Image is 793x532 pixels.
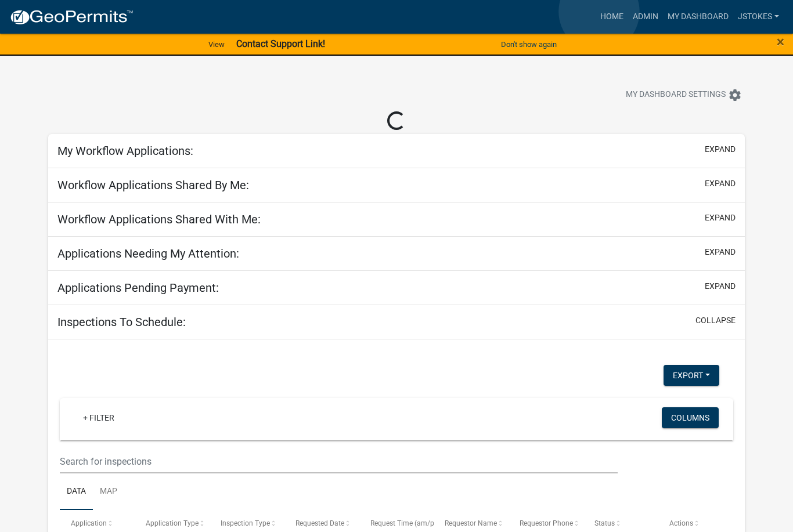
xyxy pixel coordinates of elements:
span: Request Time (am/pm) [370,519,443,527]
a: View [204,35,229,54]
button: expand [705,246,736,258]
span: Actions [669,519,693,527]
button: expand [705,212,736,224]
h5: Workflow Applications Shared By Me: [57,178,249,192]
button: expand [705,280,736,292]
span: Application [71,519,107,527]
button: Close [777,35,784,49]
input: Search for inspections [60,450,618,473]
button: collapse [695,314,736,327]
span: Inspection Type [221,519,270,527]
a: Home [596,6,628,28]
button: Don't show again [496,35,561,54]
h5: Applications Needing My Attention: [57,247,239,260]
h5: Workflow Applications Shared With Me: [57,212,261,226]
a: jstokes [733,6,784,28]
span: × [777,34,784,50]
a: + Filter [74,407,124,428]
button: expand [705,143,736,155]
button: My Dashboard Settingssettings [617,84,751,106]
span: Requested Date [295,519,344,527]
strong: Contact Support Link! [236,38,325,49]
span: Requestor Phone [520,519,573,527]
i: settings [728,88,742,102]
a: Admin [628,6,663,28]
span: My Dashboard Settings [626,88,726,102]
span: Requestor Name [445,519,497,527]
button: Export [664,365,719,386]
h5: My Workflow Applications: [57,144,193,158]
a: Data [60,473,93,511]
h5: Inspections To Schedule: [57,315,186,329]
span: Status [594,519,615,527]
a: Map [93,473,124,511]
button: Columns [662,407,719,428]
h5: Applications Pending Payment: [57,281,219,295]
a: My Dashboard [663,6,733,28]
span: Application Type [146,519,199,527]
button: expand [705,178,736,190]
